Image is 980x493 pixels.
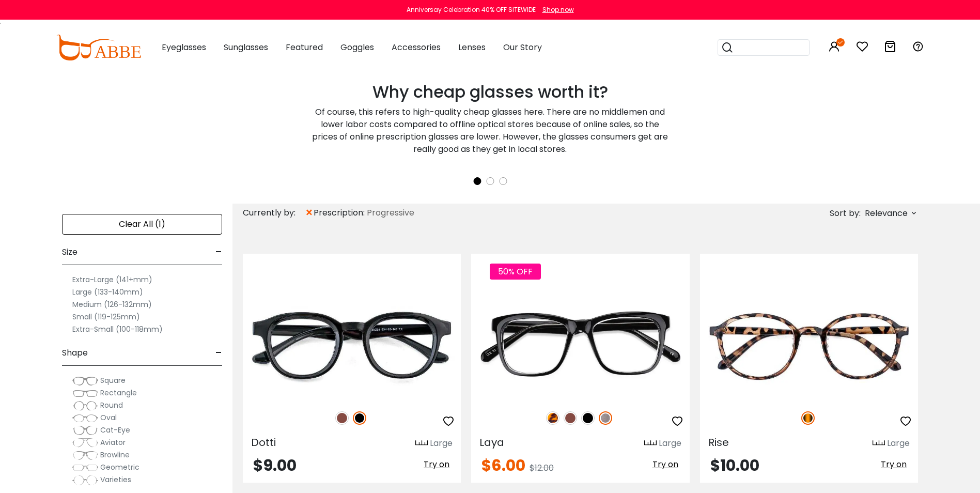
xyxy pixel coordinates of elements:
span: Goggles [340,41,374,53]
div: Large [430,437,453,450]
span: Featured [286,41,323,53]
span: Cat-Eye [100,425,130,435]
img: Rectangle.png [72,388,98,398]
span: $10.00 [710,454,759,476]
span: Accessories [392,41,441,53]
label: Medium (126-132mm) [72,298,152,311]
span: Aviator [100,437,126,448]
img: Tortoise [801,411,815,425]
span: Eyeglasses [162,41,206,53]
a: Shop now [537,5,574,14]
span: $6.00 [481,454,525,476]
label: Extra-Small (100-118mm) [72,323,163,335]
button: Try on [649,458,681,471]
span: Dotti [251,435,276,450]
div: Clear All (1) [62,214,222,235]
img: Brown [564,411,577,425]
div: Large [887,437,910,450]
img: Black [581,411,595,425]
span: Varieties [100,474,131,485]
img: Aviator.png [72,438,98,448]
span: Rise [708,435,729,450]
span: Our Story [503,41,542,53]
img: size ruler [873,440,885,448]
label: Large (133-140mm) [72,286,143,298]
button: Try on [878,458,910,471]
img: Square.png [72,376,98,386]
span: Try on [881,458,907,470]
img: size ruler [415,440,428,448]
span: Browline [100,450,130,460]
span: Round [100,400,123,410]
img: Geometric.png [72,463,98,473]
img: Varieties.png [72,475,98,486]
span: Size [62,240,77,265]
span: Oval [100,412,117,423]
img: Oval.png [72,413,98,423]
img: Black [353,411,366,425]
span: Sort by: [830,207,861,219]
div: Shop now [542,5,574,14]
span: Try on [424,458,449,470]
label: Extra-Large (141+mm) [72,273,152,286]
span: Geometric [100,462,139,472]
label: Small (119-125mm) [72,311,140,323]
img: Brown [335,411,349,425]
span: Rectangle [100,388,137,398]
h2: Why cheap glasses worth it? [309,82,671,102]
button: Try on [421,458,453,471]
span: 50% OFF [490,264,541,280]
span: Relevance [865,204,908,223]
img: Gun Laya - Plastic ,Universal Bridge Fit [471,291,689,400]
div: Anniversay Celebration 40% OFF SITEWIDE [407,5,536,14]
span: Lenses [458,41,486,53]
img: Gun [599,411,612,425]
img: Tortoise Rise - Plastic ,Adjust Nose Pads [700,291,918,400]
img: Black Dotti - Acetate ,Universal Bridge Fit [243,291,461,400]
span: Sunglasses [224,41,268,53]
span: × [305,204,314,222]
div: Currently by: [243,204,305,222]
div: Large [659,437,681,450]
span: prescription: [314,207,367,219]
span: Try on [652,458,678,470]
img: Browline.png [72,450,98,460]
p: Of course, this refers to high-quality cheap glasses here. There are no middlemen and lower labor... [309,106,671,156]
span: $12.00 [530,462,554,474]
span: - [215,341,222,365]
span: Shape [62,341,88,365]
span: Laya [479,435,504,450]
span: Progressive [367,207,414,219]
span: - [215,240,222,265]
span: Square [100,375,126,386]
img: Cat-Eye.png [72,425,98,436]
img: Round.png [72,400,98,411]
img: abbeglasses.com [56,35,141,60]
img: Leopard [546,411,559,425]
span: $9.00 [253,454,297,476]
img: size ruler [644,440,657,448]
